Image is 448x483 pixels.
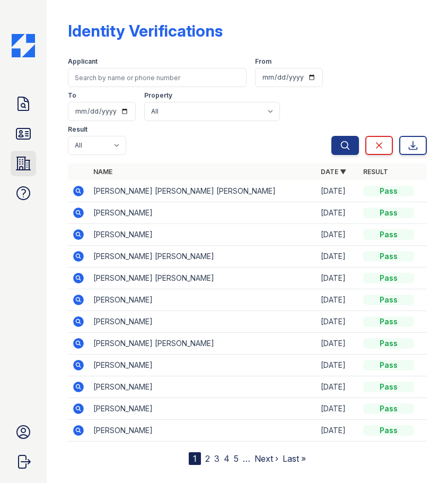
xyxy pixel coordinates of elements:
label: Property [144,91,172,100]
td: [PERSON_NAME] [89,224,317,246]
td: [PERSON_NAME] [PERSON_NAME] [89,333,317,355]
div: Pass [363,338,414,349]
label: From [255,57,271,66]
input: Search by name or phone number [68,68,247,87]
td: [DATE] [317,420,359,442]
a: Next › [254,453,278,464]
td: [DATE] [317,246,359,268]
div: 1 [189,452,201,465]
div: Pass [363,251,414,262]
a: Date ▼ [321,168,346,176]
td: [DATE] [317,268,359,289]
a: 2 [205,453,210,464]
a: Last » [283,453,306,464]
td: [DATE] [317,311,359,333]
div: Pass [363,295,414,305]
td: [PERSON_NAME] [PERSON_NAME] [PERSON_NAME] [89,180,317,202]
a: Result [363,168,388,176]
td: [PERSON_NAME] [PERSON_NAME] [89,268,317,289]
td: [DATE] [317,355,359,376]
td: [DATE] [317,180,359,202]
a: Name [93,168,112,176]
div: Pass [363,229,414,240]
td: [PERSON_NAME] [89,202,317,224]
td: [PERSON_NAME] [89,398,317,420]
td: [DATE] [317,398,359,420]
div: Pass [363,403,414,414]
div: Pass [363,425,414,436]
div: Pass [363,382,414,392]
a: 5 [234,453,239,464]
td: [PERSON_NAME] [89,420,317,442]
a: 4 [224,453,230,464]
td: [DATE] [317,202,359,224]
td: [DATE] [317,224,359,246]
div: Pass [363,186,414,196]
div: Pass [363,273,414,283]
div: Pass [363,208,414,218]
label: Result [68,125,87,134]
a: 3 [214,453,219,464]
img: CE_Icon_Blue-c292c112584629df590d857e76928e9f676e5b41ef8f769ba2f05ee15b207248.png [12,34,35,57]
div: Pass [363,316,414,327]
label: To [68,91,76,100]
label: Applicant [68,57,98,66]
div: Identity Verifications [68,21,223,40]
td: [DATE] [317,376,359,398]
td: [PERSON_NAME] [89,311,317,333]
span: … [243,452,250,465]
td: [DATE] [317,333,359,355]
td: [DATE] [317,289,359,311]
td: [PERSON_NAME] [PERSON_NAME] [89,246,317,268]
td: [PERSON_NAME] [89,376,317,398]
td: [PERSON_NAME] [89,289,317,311]
div: Pass [363,360,414,370]
td: [PERSON_NAME] [89,355,317,376]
